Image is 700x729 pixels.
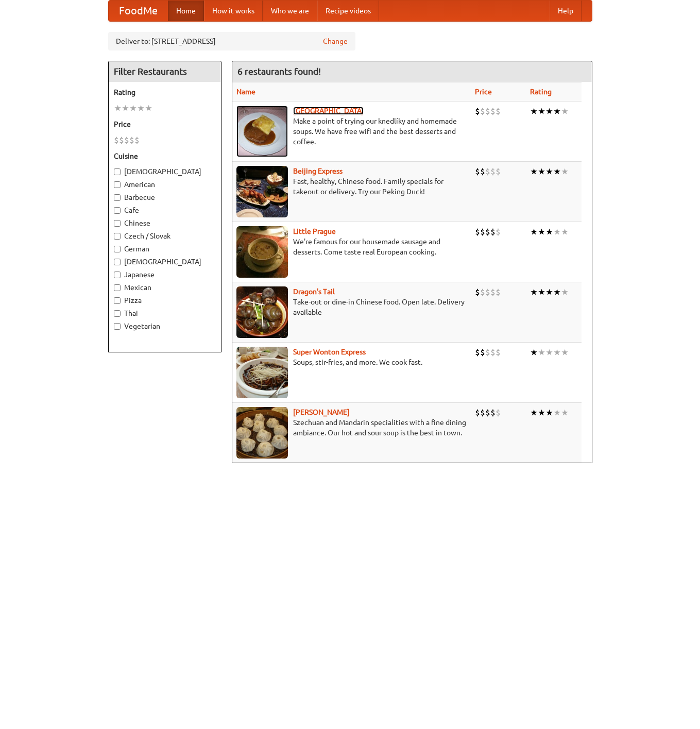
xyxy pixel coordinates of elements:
[530,106,538,117] li: ★
[114,218,216,228] label: Chinese
[114,192,216,202] label: Barbecue
[545,407,553,418] li: ★
[114,269,216,280] label: Japanese
[236,88,255,96] a: Name
[114,151,216,161] h5: Cuisine
[236,226,288,278] img: littleprague.jpg
[496,166,501,177] li: $
[236,347,288,398] img: superwonton.jpg
[114,246,121,252] input: German
[561,166,569,177] li: ★
[129,103,137,114] li: ★
[293,107,364,115] a: [GEOGRAPHIC_DATA]
[114,207,121,214] input: Cafe
[480,347,485,358] li: $
[485,106,490,117] li: $
[538,166,545,177] li: ★
[545,166,553,177] li: ★
[490,106,496,117] li: $
[485,166,490,177] li: $
[530,226,538,238] li: ★
[553,226,561,238] li: ★
[114,119,216,129] h5: Price
[236,106,288,157] img: czechpoint.jpg
[561,407,569,418] li: ★
[114,194,121,201] input: Barbecue
[561,226,569,238] li: ★
[114,308,216,318] label: Thai
[293,348,366,356] a: Super Wonton Express
[538,106,545,117] li: ★
[114,257,216,267] label: [DEMOGRAPHIC_DATA]
[490,226,496,238] li: $
[553,106,561,117] li: ★
[145,103,152,114] li: ★
[485,226,490,238] li: $
[236,176,467,197] p: Fast, healthy, Chinese food. Family specials for takeout or delivery. Try our Peking Duck!
[114,179,216,190] label: American
[490,286,496,298] li: $
[129,134,134,146] li: $
[114,295,216,306] label: Pizza
[293,227,336,235] a: Little Prague
[114,205,216,215] label: Cafe
[114,284,121,291] input: Mexican
[124,134,129,146] li: $
[485,347,490,358] li: $
[480,226,485,238] li: $
[137,103,145,114] li: ★
[561,347,569,358] li: ★
[293,167,343,175] a: Beijing Express
[323,36,348,46] a: Change
[293,408,350,416] a: [PERSON_NAME]
[496,226,501,238] li: $
[114,134,119,146] li: $
[236,286,288,338] img: dragon.jpg
[530,88,552,96] a: Rating
[236,407,288,459] img: shandong.jpg
[475,106,480,117] li: $
[485,286,490,298] li: $
[530,407,538,418] li: ★
[293,287,335,296] a: Dragon's Tail
[480,407,485,418] li: $
[545,347,553,358] li: ★
[496,347,501,358] li: $
[475,226,480,238] li: $
[475,88,492,96] a: Price
[109,61,221,82] h4: Filter Restaurants
[108,32,355,50] div: Deliver to: [STREET_ADDRESS]
[114,168,121,175] input: [DEMOGRAPHIC_DATA]
[538,226,545,238] li: ★
[480,106,485,117] li: $
[114,233,121,240] input: Czech / Slovak
[236,297,467,317] p: Take-out or dine-in Chinese food. Open late. Delivery available
[530,286,538,298] li: ★
[263,1,317,21] a: Who we are
[485,407,490,418] li: $
[236,236,467,257] p: We're famous for our housemade sausage and desserts. Come taste real European cooking.
[475,286,480,298] li: $
[114,87,216,97] h5: Rating
[490,407,496,418] li: $
[168,1,204,21] a: Home
[109,1,168,21] a: FoodMe
[561,106,569,117] li: ★
[496,286,501,298] li: $
[122,103,129,114] li: ★
[490,347,496,358] li: $
[550,1,582,21] a: Help
[530,166,538,177] li: ★
[114,166,216,177] label: [DEMOGRAPHIC_DATA]
[114,259,121,265] input: [DEMOGRAPHIC_DATA]
[538,347,545,358] li: ★
[114,220,121,227] input: Chinese
[204,1,263,21] a: How it works
[496,407,501,418] li: $
[134,134,140,146] li: $
[114,272,121,278] input: Japanese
